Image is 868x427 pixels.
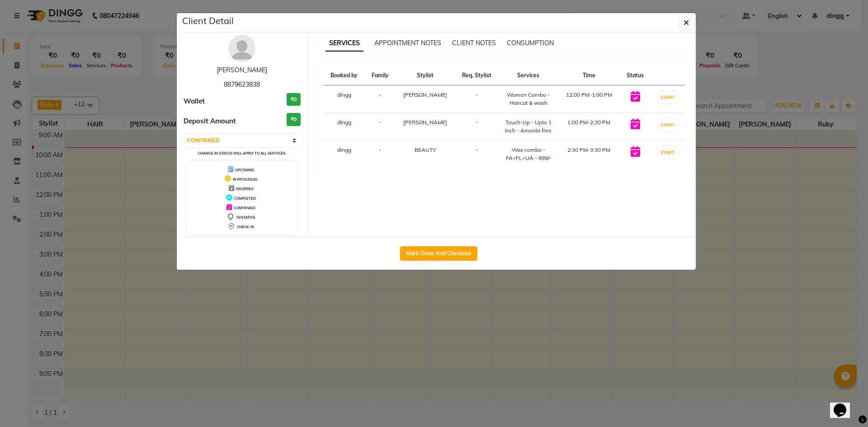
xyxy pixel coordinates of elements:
[198,151,286,155] small: Change in status will apply to all services.
[504,91,552,107] div: Women Combo - Haircut & wash
[830,391,859,418] iframe: chat widget
[400,246,477,261] button: Mark Done And Checkout
[324,85,365,113] td: dingg
[455,141,499,168] td: -
[228,35,255,62] img: avatar
[558,66,620,85] th: Time
[324,66,365,85] th: Booked by
[452,39,496,47] span: CLIENT NOTES
[324,141,365,168] td: dingg
[396,66,455,85] th: Stylist
[233,177,257,182] span: IN PROGRESS
[558,141,620,168] td: 2:30 PM-3:30 PM
[184,116,236,127] span: Deposit Amount
[620,66,651,85] th: Status
[236,187,254,191] span: DROPPED
[455,66,499,85] th: Req. Stylist
[237,225,254,229] span: CHECK-IN
[365,85,396,113] td: -
[374,39,441,47] span: APPOINTMENT NOTES
[658,92,677,103] button: START
[287,113,301,126] h3: ₹0
[455,85,499,113] td: -
[507,39,554,47] span: CONSUMPTION
[558,85,620,113] td: 12:00 PM-1:00 PM
[217,66,267,74] a: [PERSON_NAME]
[403,119,447,126] span: [PERSON_NAME]
[234,206,255,210] span: CONFIRMED
[287,93,301,106] h3: ₹0
[184,96,205,107] span: Wallet
[325,35,363,52] span: SERVICES
[365,113,396,141] td: -
[182,14,234,28] h5: Client Detail
[234,196,256,201] span: COMPLETED
[658,119,677,131] button: START
[324,113,365,141] td: dingg
[415,146,436,153] span: BEAUTY
[558,113,620,141] td: 1:00 PM-2:30 PM
[235,168,255,172] span: UPCOMING
[365,141,396,168] td: -
[504,118,552,135] div: Touch-Up - Upto 1 Inch - Amonia free
[504,146,552,162] div: Wax combo - FA+FL+UA - 999/-
[224,80,260,89] span: 8879623838
[365,66,396,85] th: Family
[499,66,558,85] th: Services
[236,215,255,220] span: TENTATIVE
[403,91,447,98] span: [PERSON_NAME]
[658,147,677,158] button: START
[455,113,499,141] td: -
